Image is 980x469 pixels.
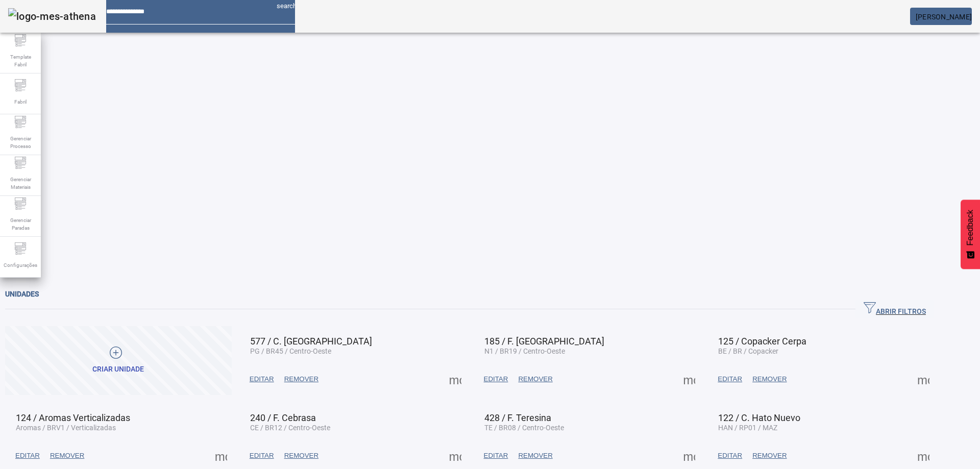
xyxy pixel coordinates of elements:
span: TE / BR08 / Centro-Oeste [484,424,564,432]
span: EDITAR [15,451,40,461]
button: Mais [212,447,230,465]
span: REMOVER [50,451,84,461]
button: REMOVER [45,447,89,465]
button: REMOVER [279,447,324,465]
button: Mais [446,370,464,388]
button: REMOVER [747,447,792,465]
span: 577 / C. [GEOGRAPHIC_DATA] [250,336,372,347]
span: EDITAR [484,451,508,461]
button: REMOVER [747,370,792,388]
span: REMOVER [518,451,552,461]
button: EDITAR [713,370,747,388]
span: Gerenciar Processo [5,132,36,153]
span: 185 / F. [GEOGRAPHIC_DATA] [484,336,604,347]
button: EDITAR [244,447,279,465]
span: REMOVER [752,451,787,461]
span: Feedback [966,210,975,245]
img: logo-mes-athena [8,8,96,24]
span: Gerenciar Materiais [5,172,36,194]
span: EDITAR [484,374,508,384]
button: Mais [914,447,933,465]
button: Mais [446,447,464,465]
span: Template Fabril [5,50,36,71]
span: REMOVER [518,374,552,384]
button: EDITAR [479,370,513,388]
button: Feedback - Mostrar pesquisa [961,200,980,269]
button: REMOVER [279,370,324,388]
span: 240 / F. Cebrasa [250,412,316,423]
span: ABRIR FILTROS [864,302,926,317]
span: EDITAR [250,451,274,461]
span: REMOVER [284,451,318,461]
span: EDITAR [718,374,742,384]
span: HAN / RP01 / MAZ [718,424,777,432]
button: ABRIR FILTROS [855,300,934,318]
span: 428 / F. Teresina [484,412,551,423]
span: REMOVER [284,374,318,384]
button: EDITAR [10,447,45,465]
button: EDITAR [479,447,513,465]
button: Mais [680,370,698,388]
span: Gerenciar Paradas [5,213,36,235]
span: 125 / Copacker Cerpa [718,336,806,347]
span: CE / BR12 / Centro-Oeste [250,424,330,432]
span: PG / BR45 / Centro-Oeste [250,347,331,355]
span: EDITAR [250,374,274,384]
span: Configurações [1,258,40,272]
span: BE / BR / Copacker [718,347,778,355]
span: Unidades [5,290,39,298]
span: 122 / C. Hato Nuevo [718,412,800,423]
span: EDITAR [718,451,742,461]
span: N1 / BR19 / Centro-Oeste [484,347,565,355]
button: REMOVER [513,447,557,465]
div: Criar unidade [92,364,144,375]
button: Mais [914,370,933,388]
button: REMOVER [513,370,557,388]
span: REMOVER [752,374,787,384]
span: Fabril [11,95,30,109]
span: 124 / Aromas Verticalizadas [16,412,130,423]
span: Aromas / BRV1 / Verticalizadas [16,424,116,432]
button: Mais [680,447,698,465]
button: EDITAR [244,370,279,388]
span: [PERSON_NAME] [916,13,972,21]
button: EDITAR [713,447,747,465]
button: Criar unidade [5,326,232,395]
